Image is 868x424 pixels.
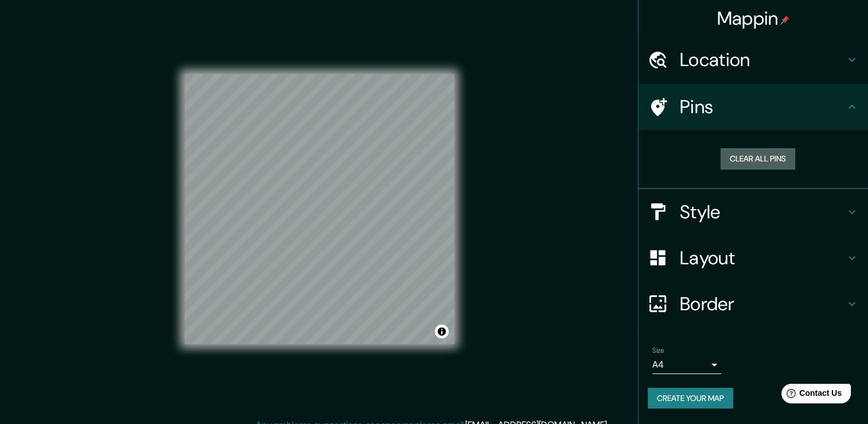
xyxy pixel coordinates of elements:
[639,37,868,83] div: Location
[680,95,845,118] h4: Pins
[639,235,868,281] div: Layout
[652,356,721,374] div: A4
[639,189,868,235] div: Style
[680,201,845,223] h4: Style
[652,345,664,355] label: Size
[639,281,868,327] div: Border
[780,16,789,25] img: pin-icon.png
[680,292,845,315] h4: Border
[717,7,790,30] h4: Mappin
[680,48,845,71] h4: Location
[435,325,449,338] button: Toggle attribution
[766,379,855,411] iframe: Help widget launcher
[680,246,845,269] h4: Layout
[648,388,733,409] button: Create your map
[721,148,795,169] button: Clear all pins
[185,74,454,344] canvas: Map
[639,84,868,130] div: Pins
